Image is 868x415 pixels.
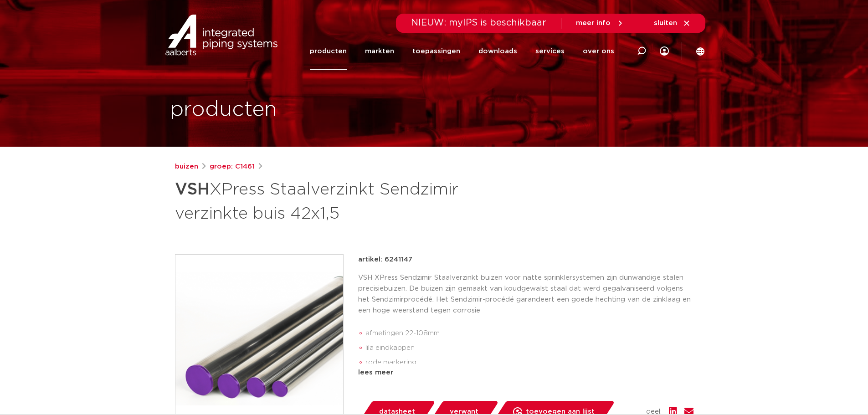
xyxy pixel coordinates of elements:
span: meer info [576,20,611,26]
h1: XPress Staalverzinkt Sendzimir verzinkte buis 42x1,5 [175,176,517,225]
p: artikel: 6241147 [358,254,412,265]
li: lila eindkappen [365,341,693,355]
a: groep: C1461 [210,161,255,172]
p: VSH XPress Sendzimir Staalverzinkt buizen voor natte sprinklersystemen zijn dunwandige stalen pre... [358,272,693,316]
span: sluiten [654,20,677,26]
a: buizen [175,161,198,172]
a: toepassingen [412,33,460,70]
a: over ons [583,33,614,70]
li: afmetingen 22-108mm [365,326,693,341]
li: rode markering [365,355,693,370]
a: downloads [478,33,517,70]
strong: VSH [175,181,210,198]
a: services [535,33,565,70]
nav: Menu [310,33,614,70]
h1: producten [170,95,277,124]
div: lees meer [358,367,693,378]
div: my IPS [660,33,669,70]
a: meer info [576,19,624,27]
a: sluiten [654,19,691,27]
a: producten [310,33,347,70]
a: markten [365,33,394,70]
span: NIEUW: myIPS is beschikbaar [411,18,546,27]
